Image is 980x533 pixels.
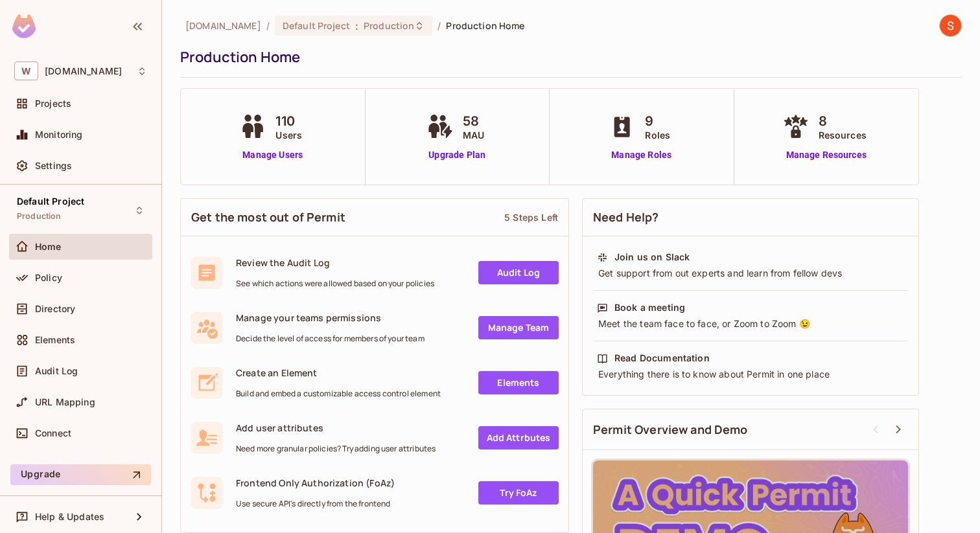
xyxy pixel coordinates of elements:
div: Join us on Slack [614,251,690,264]
span: Permit Overview and Demo [593,422,748,438]
span: Manage your teams permissions [236,312,425,324]
span: URL Mapping [35,397,95,407]
li: / [437,19,441,32]
a: Manage Users [237,148,309,162]
span: Production [364,19,414,32]
span: 9 [645,111,670,131]
span: Default Project [283,19,350,32]
span: : [355,21,359,31]
a: Manage Team [478,316,559,339]
span: Production Home [446,19,524,32]
span: Help & Updates [35,512,104,522]
span: Monitoring [35,130,83,140]
span: Create an Element [236,367,441,379]
span: 8 [819,111,867,131]
span: Audit Log [35,366,78,376]
span: Review the Audit Log [236,256,434,269]
span: Directory [35,304,75,314]
div: Everything there is to know about Permit in one place [597,368,904,381]
span: Users [275,128,302,142]
a: Add Attrbutes [478,426,559,449]
button: Upgrade [10,464,151,485]
div: Production Home [180,47,955,67]
div: Read Documentation [614,352,710,365]
span: Elements [35,335,75,345]
a: Elements [478,371,559,394]
span: Resources [819,128,867,142]
span: Projects [35,98,71,109]
span: the active workspace [185,19,261,32]
span: Default Project [17,196,84,207]
span: Connect [35,428,71,438]
span: Home [35,242,62,252]
a: Upgrade Plan [424,148,491,162]
a: Audit Log [478,261,559,284]
span: Production [17,211,62,221]
span: 58 [463,111,484,131]
a: Manage Roles [606,148,677,162]
a: Try FoAz [478,481,559,505]
span: Workspace: withpronto.com [45,66,122,76]
a: Manage Resources [780,148,873,162]
span: See which actions were allowed based on your policies [236,278,434,289]
span: 110 [275,111,302,131]
img: SReyMgAAAABJRU5ErkJggg== [12,14,36,38]
span: Settings [35,161,72,171]
div: Meet the team face to face, or Zoom to Zoom 😉 [597,317,904,330]
span: Decide the level of access for members of your team [236,334,425,344]
div: Get support from out experts and learn from fellow devs [597,267,904,280]
span: Need Help? [593,209,659,225]
span: MAU [463,128,484,142]
div: 5 Steps Left [504,211,558,223]
span: W [14,62,38,80]
div: Book a meeting [614,301,685,314]
li: / [266,19,270,32]
span: Roles [645,128,670,142]
span: Get the most out of Permit [191,209,345,225]
span: Add user attributes [236,422,436,434]
img: Shubhang Singhal [940,15,961,36]
span: Policy [35,273,62,283]
span: Build and embed a customizable access control element [236,389,441,399]
span: Use secure API's directly from the frontend [236,499,395,509]
span: Frontend Only Authorization (FoAz) [236,477,395,489]
span: Need more granular policies? Try adding user attributes [236,444,436,454]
